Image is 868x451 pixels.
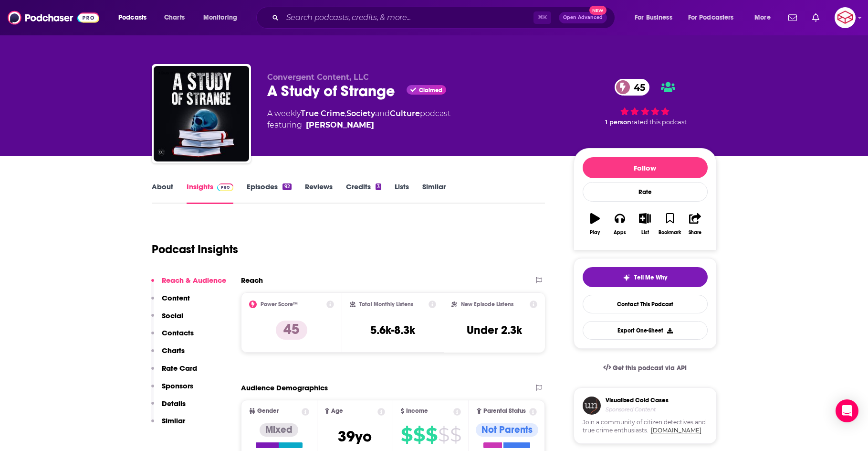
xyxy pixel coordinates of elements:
[162,381,193,390] p: Sponsors
[370,323,415,337] h3: 5.6k-8.3k
[164,11,185,24] span: Charts
[754,11,771,24] span: More
[606,406,669,413] h4: Sponsored Content
[583,207,607,241] button: Play
[682,10,748,25] button: open menu
[658,207,682,241] button: Bookmark
[203,11,237,24] span: Monitoring
[267,119,450,131] span: featuring
[583,419,708,435] span: Join a community of citizen detectives and true crime enthusiasts.
[590,230,600,236] div: Play
[836,399,858,422] div: Open Intercom Messenger
[247,182,291,204] a: Episodes92
[583,321,708,340] button: Export One-Sheet
[835,7,856,28] button: Show profile menu
[406,408,428,414] span: Income
[162,328,194,337] p: Contacts
[187,182,234,204] a: InsightsPodchaser Pro
[689,230,701,236] div: Share
[426,427,437,442] span: $
[152,182,173,204] a: About
[835,7,856,28] img: User Profile
[461,301,513,308] h2: New Episode Listens
[162,399,186,408] p: Details
[583,295,708,313] a: Contact This Podcast
[395,182,409,204] a: Lists
[265,7,624,29] div: Search podcasts, credits, & more...
[346,182,381,204] a: Credits3
[151,381,193,399] button: Sponsors
[583,157,708,178] button: Follow
[359,301,413,308] h2: Total Monthly Listens
[467,323,522,337] h3: Under 2.3k
[376,183,381,190] div: 3
[158,10,190,25] a: Charts
[563,15,603,20] span: Open Advanced
[151,416,185,434] button: Similar
[450,427,461,442] span: $
[152,242,238,257] h1: Podcast Insights
[151,399,186,417] button: Details
[583,182,708,202] div: Rate
[257,408,279,414] span: Gender
[162,276,226,285] p: Reach & Audience
[574,73,717,132] div: 45 1 personrated this podcast
[154,66,249,161] img: A Study of Strange
[628,10,684,25] button: open menu
[438,427,449,442] span: $
[162,416,185,425] p: Similar
[267,108,450,131] div: A weekly podcast
[305,182,333,204] a: Reviews
[282,183,291,190] div: 92
[422,182,446,204] a: Similar
[583,397,601,415] img: coldCase.18b32719.png
[197,10,250,25] button: open menu
[151,364,197,381] button: Rate Card
[217,183,234,191] img: Podchaser Pro
[835,7,856,28] span: Logged in as callista
[401,427,412,442] span: $
[748,10,783,25] button: open menu
[301,109,345,118] a: True Crime
[589,6,607,15] span: New
[338,427,372,446] span: 39 yo
[413,427,425,442] span: $
[631,118,687,126] span: rated this podcast
[8,9,99,27] img: Podchaser - Follow, Share and Rate Podcasts
[162,311,183,320] p: Social
[483,408,526,414] span: Parental Status
[533,11,551,24] span: ⌘ K
[606,397,669,404] h3: Visualized Cold Cases
[634,274,667,281] span: Tell Me Why
[419,88,442,93] span: Claimed
[241,276,263,285] h2: Reach
[659,230,681,236] div: Bookmark
[346,109,375,118] a: Society
[605,118,631,126] span: 1 person
[331,408,343,414] span: Age
[112,10,159,25] button: open menu
[151,346,185,364] button: Charts
[261,301,298,308] h2: Power Score™
[276,321,307,340] p: 45
[118,11,146,24] span: Podcasts
[613,364,687,372] span: Get this podcast via API
[784,10,801,26] a: Show notifications dropdown
[688,11,734,24] span: For Podcasters
[151,311,183,329] button: Social
[390,109,420,118] a: Culture
[267,73,369,82] span: Convergent Content, LLC
[583,267,708,287] button: tell me why sparkleTell Me Why
[651,427,701,434] a: [DOMAIN_NAME]
[559,12,607,23] button: Open AdvancedNew
[162,293,190,302] p: Content
[632,207,657,241] button: List
[260,423,298,437] div: Mixed
[635,11,672,24] span: For Business
[624,79,650,96] span: 45
[345,109,346,118] span: ,
[151,293,190,311] button: Content
[808,10,823,26] a: Show notifications dropdown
